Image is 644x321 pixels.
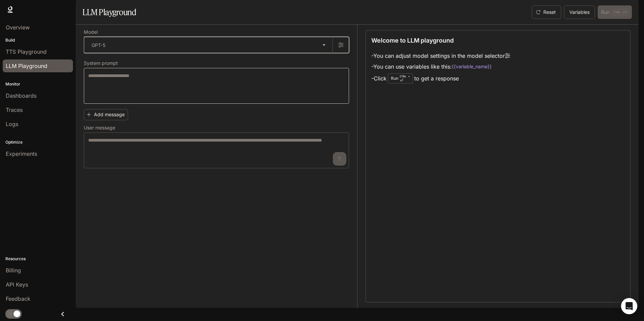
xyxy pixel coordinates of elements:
[84,125,115,130] p: User message
[564,5,595,19] button: Variables
[84,109,128,120] button: Add message
[532,5,561,19] button: Reset
[84,61,118,66] p: System prompt
[452,63,492,70] code: {{variable_name}}
[400,74,410,82] p: ⏎
[84,30,98,34] p: Model
[92,42,105,49] p: GPT-5
[371,36,454,45] p: Welcome to LLM playground
[82,5,136,19] h1: LLM Playground
[371,50,510,61] li: - You can adjust model settings in the model selector
[84,37,332,53] div: GPT-5
[621,298,637,314] div: Open Intercom Messenger
[371,72,510,85] li: - Click to get a response
[400,74,410,78] p: CTRL +
[371,61,510,72] li: - You can use variables like this:
[388,73,413,83] div: Run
